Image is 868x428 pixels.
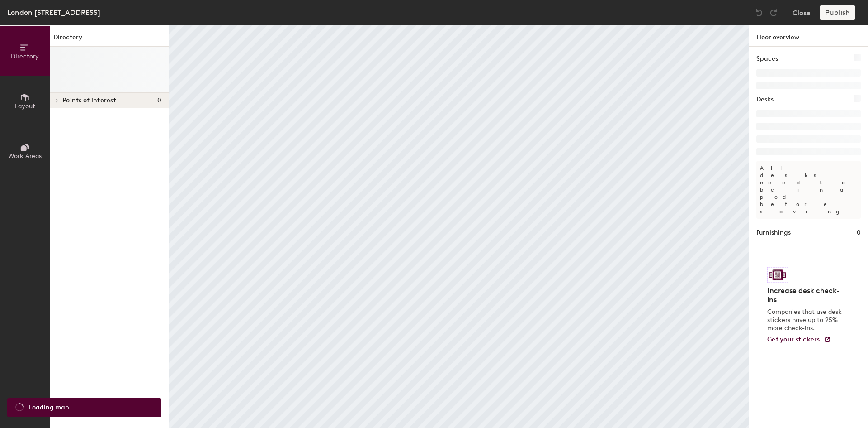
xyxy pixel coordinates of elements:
[857,228,861,238] h1: 0
[157,97,161,104] span: 0
[767,336,820,343] span: Get your stickers
[11,53,39,60] span: Directory
[169,25,749,428] canvas: Map
[793,5,811,20] button: Close
[15,102,35,110] span: Layout
[756,161,861,219] p: All desks need to be in a pod before saving
[755,8,764,17] img: Undo
[769,8,778,17] img: Redo
[62,97,116,104] span: Points of interest
[749,25,868,47] h1: Floor overview
[50,33,169,47] h1: Directory
[767,308,844,332] p: Companies that use desk stickers have up to 25% more check-ins.
[767,286,844,304] h4: Increase desk check-ins
[7,7,100,18] div: London [STREET_ADDRESS]
[767,336,831,344] a: Get your stickers
[767,267,788,283] img: Sticker logo
[8,152,42,160] span: Work Areas
[756,228,791,238] h1: Furnishings
[29,403,76,413] span: Loading map ...
[756,54,778,64] h1: Spaces
[756,95,774,105] h1: Desks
